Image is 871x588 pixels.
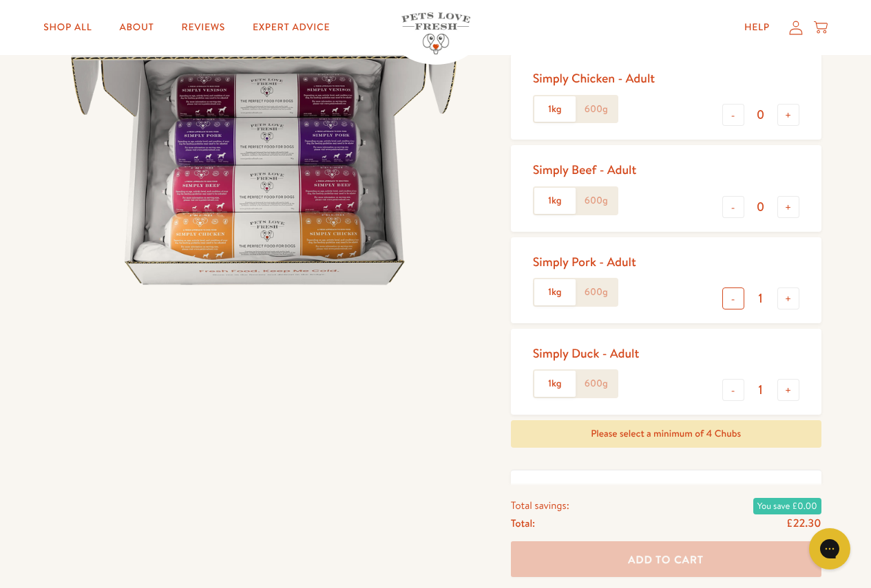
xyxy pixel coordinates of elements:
[533,254,636,270] div: Simply Pork - Adult
[242,14,341,41] a: Expert Advice
[32,14,103,41] a: Shop All
[722,104,744,126] button: -
[576,188,617,214] label: 600g
[777,379,799,401] button: +
[533,162,637,177] div: Simply Beef - Adult
[722,287,744,309] button: -
[108,14,165,41] a: About
[534,96,576,122] label: 1kg
[534,279,576,305] label: 1kg
[786,515,821,530] span: £22.30
[533,345,640,361] div: Simply Duck - Adult
[628,552,704,566] span: Add To Cart
[534,188,576,214] label: 1kg
[576,371,617,397] label: 600g
[777,104,799,126] button: +
[802,523,857,574] iframe: Gorgias live chat messenger
[171,14,236,41] a: Reviews
[511,496,569,514] span: Total savings:
[533,70,655,86] div: Simply Chicken - Adult
[401,12,470,54] img: Pets Love Fresh
[777,196,799,218] button: +
[753,497,821,514] span: You save £0.00
[576,96,617,122] label: 600g
[511,541,821,578] button: Add To Cart
[576,279,617,305] label: 600g
[777,287,799,309] button: +
[511,514,535,532] span: Total:
[534,371,576,397] label: 1kg
[722,379,744,401] button: -
[722,196,744,218] button: -
[733,14,781,41] a: Help
[511,420,821,448] div: Please select a minimum of 4 Chubs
